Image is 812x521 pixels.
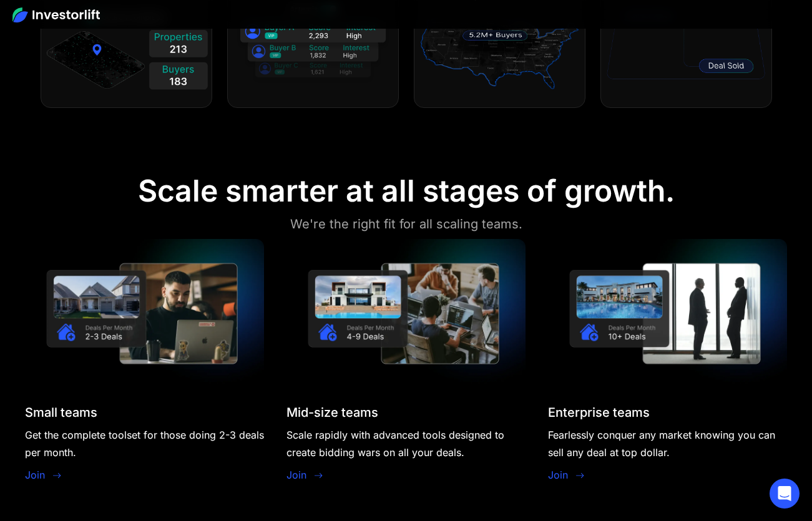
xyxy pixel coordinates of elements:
[290,214,522,234] div: We're the right fit for all scaling teams.
[548,467,568,482] a: Join
[25,405,97,420] div: Small teams
[770,479,800,509] div: Open Intercom Messenger
[548,405,650,420] div: Enterprise teams
[286,426,526,461] div: Scale rapidly with advanced tools designed to create bidding wars on all your deals.
[25,467,45,482] a: Join
[25,426,264,461] div: Get the complete toolset for those doing 2-3 deals per month.
[286,467,306,482] a: Join
[548,426,787,461] div: Fearlessly conquer any market knowing you can sell any deal at top dollar.
[286,405,378,420] div: Mid-size teams
[138,173,675,209] div: Scale smarter at all stages of growth.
